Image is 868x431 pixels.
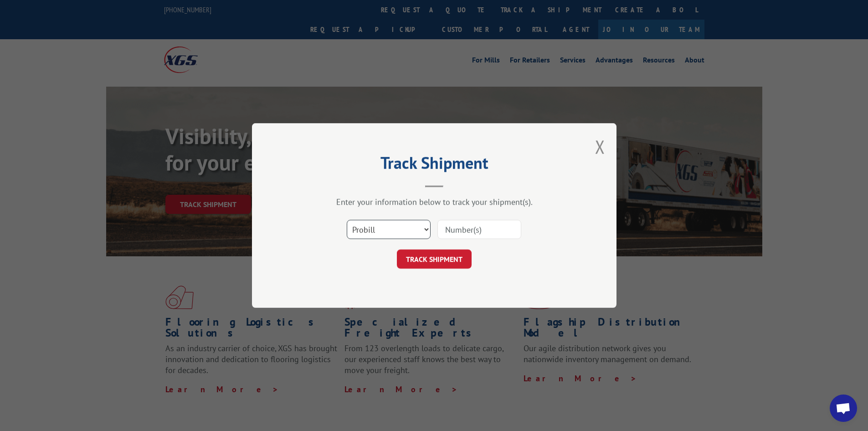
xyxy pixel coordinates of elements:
[437,220,521,239] input: Number(s)
[298,197,571,207] div: Enter your information below to track your shipment(s).
[298,156,571,174] h2: Track Shipment
[830,395,857,422] div: Open chat
[595,135,605,159] button: Close modal
[397,249,472,269] button: TRACK SHIPMENT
